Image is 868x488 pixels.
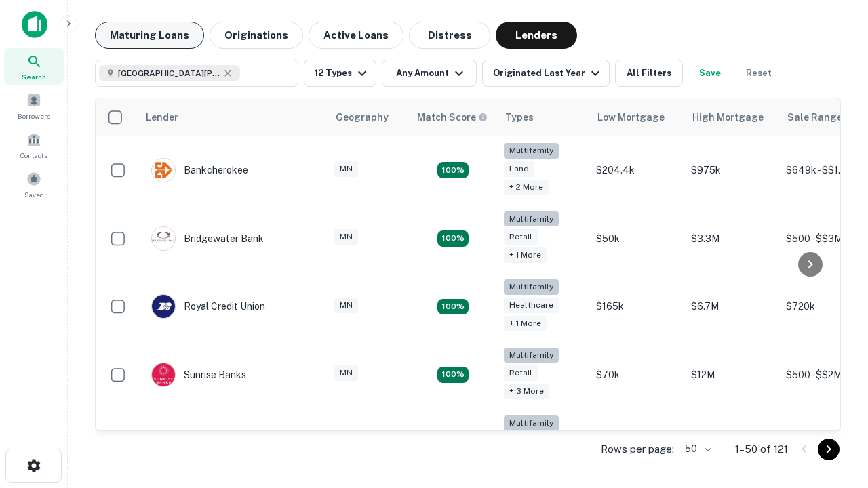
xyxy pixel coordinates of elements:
[504,279,559,295] div: Multifamily
[22,71,46,82] span: Search
[684,136,779,205] td: $975k
[334,229,358,245] div: MN
[22,11,47,38] img: capitalize-icon.png
[589,205,684,273] td: $50k
[504,384,549,399] div: + 3 more
[146,109,178,125] div: Lender
[336,109,389,125] div: Geography
[152,363,175,386] img: picture
[4,87,64,124] a: Borrowers
[601,441,674,457] p: Rows per page:
[437,162,469,178] div: Matching Properties: 19, hasApolloMatch: undefined
[437,230,469,247] div: Matching Properties: 22, hasApolloMatch: undefined
[493,65,604,81] div: Originated Last Year
[684,409,779,477] td: $1.3M
[735,441,788,457] p: 1–50 of 121
[334,365,358,381] div: MN
[24,189,44,200] span: Saved
[95,22,204,49] button: Maturing Loans
[504,211,559,227] div: Multifamily
[4,127,64,163] a: Contacts
[304,60,376,87] button: 12 Types
[309,22,403,49] button: Active Loans
[382,60,477,87] button: Any Amount
[684,205,779,273] td: $3.3M
[505,109,534,125] div: Types
[615,60,683,87] button: All Filters
[737,60,781,87] button: Reset
[504,143,559,159] div: Multifamily
[787,109,842,125] div: Sale Range
[497,98,589,136] th: Types
[210,22,303,49] button: Originations
[504,348,559,363] div: Multifamily
[18,110,50,121] span: Borrowers
[151,294,265,319] div: Royal Credit Union
[417,110,488,125] div: Capitalize uses an advanced AI algorithm to match your search with the best lender. The match sco...
[138,98,328,136] th: Lender
[589,341,684,409] td: $70k
[20,150,47,161] span: Contacts
[688,60,732,87] button: Save your search to get updates of matches that match your search criteria.
[684,98,779,136] th: High Mortgage
[684,341,779,409] td: $12M
[437,299,469,315] div: Matching Properties: 18, hasApolloMatch: undefined
[589,136,684,205] td: $204.4k
[800,336,868,401] iframe: Chat Widget
[679,439,713,459] div: 50
[692,109,764,125] div: High Mortgage
[409,22,490,49] button: Distress
[152,159,175,182] img: picture
[504,161,534,177] div: Land
[151,363,246,387] div: Sunrise Banks
[152,227,175,250] img: picture
[334,298,358,313] div: MN
[504,180,549,195] div: + 2 more
[589,272,684,341] td: $165k
[151,226,264,251] div: Bridgewater Bank
[504,365,538,381] div: Retail
[504,229,538,245] div: Retail
[152,295,175,318] img: picture
[118,67,220,79] span: [GEOGRAPHIC_DATA][PERSON_NAME], [GEOGRAPHIC_DATA], [GEOGRAPHIC_DATA]
[589,98,684,136] th: Low Mortgage
[328,98,409,136] th: Geography
[504,247,547,263] div: + 1 more
[496,22,577,49] button: Lenders
[409,98,497,136] th: Capitalize uses an advanced AI algorithm to match your search with the best lender. The match sco...
[589,409,684,477] td: $150k
[437,367,469,383] div: Matching Properties: 31, hasApolloMatch: undefined
[504,415,559,431] div: Multifamily
[684,272,779,341] td: $6.7M
[504,316,547,331] div: + 1 more
[818,439,840,460] button: Go to next page
[417,110,485,125] h6: Match Score
[597,109,665,125] div: Low Mortgage
[151,158,248,182] div: Bankcherokee
[4,48,64,85] a: Search
[334,161,358,177] div: MN
[4,166,64,203] a: Saved
[504,298,559,313] div: Healthcare
[482,60,610,87] button: Originated Last Year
